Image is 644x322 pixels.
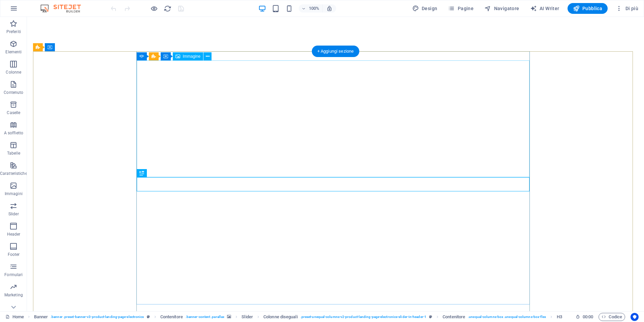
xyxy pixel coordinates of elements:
p: Header [7,232,21,237]
p: Caselle [7,110,20,115]
span: . preset-unequal-columns-v2-product-landing-page-electronics-slider-in-header-1 [300,313,426,321]
span: Fai clic per selezionare. Doppio clic per modificare [443,313,465,321]
button: Usercentrics [631,313,639,321]
i: Questo elemento è un preset personalizzabile [429,315,432,319]
p: Tabelle [7,151,20,156]
p: Elementi [5,49,22,55]
span: Navigatore [484,5,519,12]
i: Questo elemento contiene uno sfondo [227,315,231,319]
span: Fai clic per selezionare. Doppio clic per modificare [557,313,562,321]
img: Editor Logo [39,4,89,12]
span: 00 00 [583,313,593,321]
p: Slider [8,211,19,217]
button: reload [163,4,171,12]
span: Fai clic per selezionare. Doppio clic per modificare [263,313,298,321]
a: Fai clic per annullare la selezione. Doppio clic per aprire le pagine [5,313,24,321]
p: Preferiti [6,29,21,34]
p: Immagini [5,191,23,196]
span: Fai clic per selezionare. Doppio clic per modificare [34,313,48,321]
span: : [587,314,588,319]
h6: 100% [309,4,320,12]
i: Questo elemento è un preset personalizzabile [147,315,150,319]
i: Quando ridimensioni, regola automaticamente il livello di zoom in modo che corrisponda al disposi... [326,5,332,11]
p: Colonne [6,70,21,75]
button: Di più [613,3,641,14]
span: AI Writer [530,5,559,12]
p: Marketing [4,292,23,298]
button: 100% [299,4,323,12]
span: Immagine [183,54,201,58]
p: Contenuto [4,90,23,95]
span: Di più [616,5,638,12]
span: Fai clic per selezionare. Doppio clic per modificare [241,313,253,321]
nav: breadcrumb [34,313,562,321]
p: A soffietto [4,130,23,136]
button: Clicca qui per lasciare la modalità di anteprima e continuare la modifica [150,4,158,12]
h6: Tempo sessione [576,313,593,321]
span: Codice [602,313,622,321]
span: . banner .preset-banner-v3-product-landing-page-electronics [51,313,144,321]
button: AI Writer [527,3,562,14]
button: Design [410,3,440,14]
div: Design (Ctrl+Alt+Y) [410,3,440,14]
div: + Aggiungi sezione [312,46,359,57]
button: Codice [599,313,625,321]
p: Footer [8,252,20,257]
span: . banner-content .parallax [186,313,224,321]
button: Pagine [445,3,476,14]
button: Pubblica [568,3,608,14]
button: Navigatore [482,3,522,14]
i: Ricarica la pagina [164,5,171,12]
span: Fai clic per selezionare. Doppio clic per modificare [160,313,183,321]
span: . unequal-columns-box .unequal-columns-box-flex [468,313,546,321]
p: Formulari [4,272,23,277]
span: Design [412,5,438,12]
span: Pubblica [573,5,603,12]
span: Pagine [448,5,474,12]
